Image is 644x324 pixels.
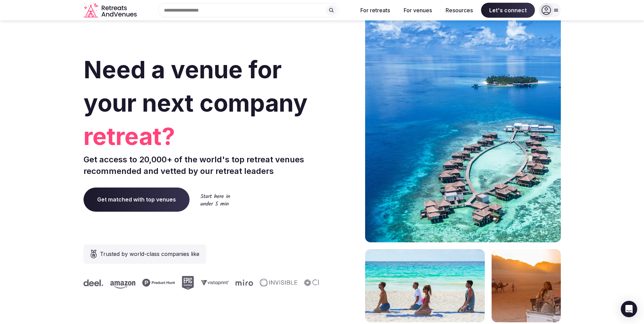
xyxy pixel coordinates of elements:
[84,154,319,177] p: Get access to 20,000+ of the world's top retreat venues recommended and vetted by our retreat lea...
[355,3,395,18] button: For retreats
[621,301,637,317] div: Open Intercom Messenger
[191,280,219,286] svg: Vistaprint company logo
[172,276,184,290] svg: Epic Games company logo
[481,3,535,18] span: Let's connect
[84,3,138,18] svg: Retreats and Venues company logo
[440,3,478,18] button: Resources
[84,55,308,117] span: Need a venue for your next company
[200,194,230,206] img: Start here in under 5 min
[492,249,561,322] img: woman sitting in back of truck with camels
[84,120,319,153] span: retreat?
[100,250,199,258] span: Trusted by world-class companies like
[365,249,485,322] img: yoga on tropical beach
[74,279,94,286] svg: Deel company logo
[84,3,138,18] a: Visit the homepage
[398,3,437,18] button: For venues
[84,188,190,211] a: Get matched with top venues
[226,279,243,286] svg: Miro company logo
[250,279,288,287] svg: Invisible company logo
